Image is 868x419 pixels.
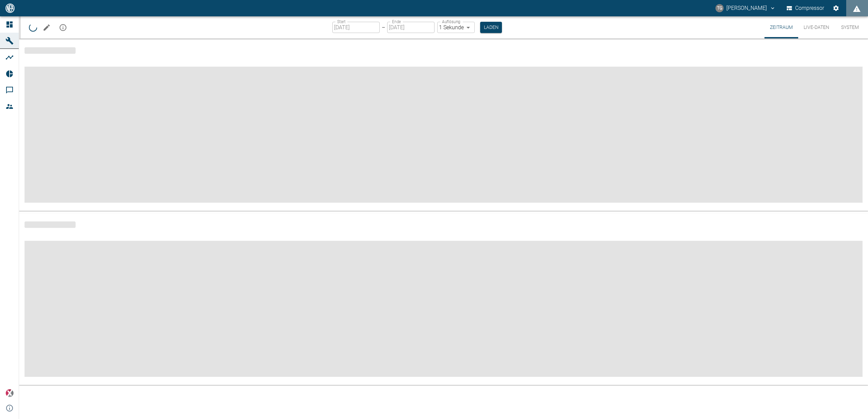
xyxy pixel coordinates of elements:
button: Machine bearbeiten [40,21,53,34]
img: logo [5,3,15,13]
label: Ende [392,19,401,24]
button: Compressor [785,2,826,14]
button: Laden [480,22,502,33]
label: Start [337,19,346,24]
button: thomas.gregoir@neuman-esser.com [714,2,777,14]
div: TG [715,4,724,12]
label: Auflösung [442,19,460,24]
button: System [835,16,865,38]
input: DD.MM.YYYY [387,22,435,33]
input: DD.MM.YYYY [332,22,380,33]
div: 1 Sekunde [437,22,475,33]
p: – [382,23,385,31]
img: Xplore Logo [5,389,14,397]
button: mission info [56,21,70,34]
button: Live-Daten [798,16,835,38]
button: Einstellungen [830,2,842,14]
button: Zeitraum [764,16,798,38]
